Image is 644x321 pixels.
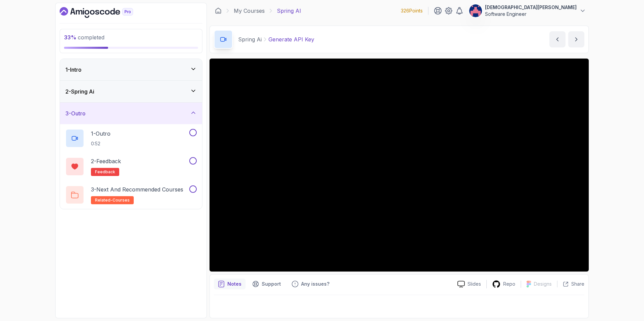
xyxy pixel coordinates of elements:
[95,169,115,175] span: feedback
[210,59,589,272] iframe: 4 - Generate API Key
[288,279,333,289] button: Feedback button
[557,281,584,287] button: Share
[91,130,110,138] p: 1 - Outro
[65,109,86,117] h3: 3 - Outro
[487,280,521,288] a: Repo
[503,281,515,287] p: Repo
[277,7,301,15] p: Spring AI
[64,34,104,41] span: completed
[91,185,183,193] p: 3 - Next and Recommended Courses
[568,31,584,47] button: next content
[301,281,329,287] p: Any issues?
[95,198,130,203] span: related-courses
[215,7,222,14] a: Dashboard
[227,281,241,287] p: Notes
[262,281,281,287] p: Support
[65,66,82,74] h3: 1 - Intro
[534,281,552,287] p: Designs
[214,279,246,289] button: notes button
[238,35,262,43] p: Spring Ai
[549,31,566,47] button: previous content
[234,7,265,15] a: My Courses
[65,87,94,96] h3: 2 - Spring Ai
[469,4,586,17] button: user profile image[DEMOGRAPHIC_DATA][PERSON_NAME]Software Engineer
[468,281,481,287] p: Slides
[91,140,110,147] p: 0:52
[91,157,121,165] p: 2 - Feedback
[571,281,584,287] p: Share
[65,185,197,204] button: 3-Next and Recommended Coursesrelated-courses
[60,7,149,18] a: Dashboard
[60,59,202,80] button: 1-Intro
[452,281,486,288] a: Slides
[65,157,197,176] button: 2-Feedbackfeedback
[60,81,202,102] button: 2-Spring Ai
[248,279,285,289] button: Support button
[469,4,482,17] img: user profile image
[401,7,423,14] p: 326 Points
[485,11,577,17] p: Software Engineer
[485,4,577,11] p: [DEMOGRAPHIC_DATA][PERSON_NAME]
[60,103,202,124] button: 3-Outro
[65,129,197,148] button: 1-Outro0:52
[64,34,76,41] span: 33 %
[268,35,314,43] p: Generate API Key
